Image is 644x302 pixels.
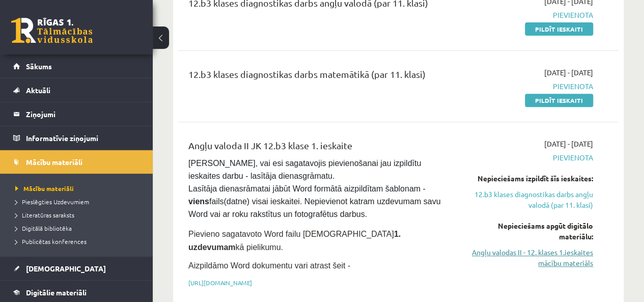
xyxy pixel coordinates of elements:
legend: Informatīvie ziņojumi [26,126,140,150]
strong: viens [188,197,209,206]
span: Mācību materiāli [26,157,82,167]
div: Nepieciešams izpildīt šīs ieskaites: [468,173,593,184]
span: Pieslēgties Uzdevumiem [15,198,89,206]
a: Pieslēgties Uzdevumiem [15,197,143,206]
a: Aktuāli [13,78,140,102]
span: Pievienota [468,81,593,92]
strong: 1. uzdevumam [188,230,401,252]
span: Sākums [26,62,52,71]
span: Digitālā bibliotēka [15,224,72,232]
a: Rīgas 1. Tālmācības vidusskola [11,18,93,43]
a: Pildīt ieskaiti [525,22,593,36]
a: Ziņojumi [13,102,140,126]
span: Pievieno sagatavoto Word failu [DEMOGRAPHIC_DATA] kā pielikumu. [188,230,401,252]
span: Aktuāli [26,86,50,95]
span: Digitālie materiāli [26,288,87,297]
div: Angļu valoda II JK 12.b3 klase 1. ieskaite [188,139,453,157]
a: Sākums [13,54,140,78]
span: Publicētas konferences [15,237,87,245]
a: [URL][DOMAIN_NAME] [188,279,252,287]
a: Angļu valodas II - 12. klases 1.ieskaites mācību materiāls [468,247,593,268]
a: Mācību materiāli [15,184,143,193]
div: 12.b3 klases diagnostikas darbs matemātikā (par 11. klasi) [188,67,453,86]
a: Pildīt ieskaiti [525,94,593,107]
a: Mācību materiāli [13,150,140,174]
span: Mācību materiāli [15,184,74,193]
a: [DEMOGRAPHIC_DATA] [13,257,140,280]
a: Informatīvie ziņojumi [13,126,140,150]
span: Aizpildāmo Word dokumentu vari atrast šeit - [188,261,350,270]
span: Literatūras saraksts [15,211,74,219]
a: Publicētas konferences [15,237,143,246]
span: [DATE] - [DATE] [544,67,593,78]
span: Pievienota [468,152,593,163]
span: [DEMOGRAPHIC_DATA] [26,264,106,273]
div: Nepieciešams apgūt digitālo materiālu: [468,221,593,242]
span: Pievienota [468,10,593,20]
span: [PERSON_NAME], vai esi sagatavojis pievienošanai jau izpildītu ieskaites darbu - lasītāja dienasg... [188,159,443,218]
span: [DATE] - [DATE] [544,139,593,149]
a: 12.b3 klases diagnostikas darbs angļu valodā (par 11. klasi) [468,189,593,210]
a: Digitālā bibliotēka [15,224,143,233]
a: Literatūras saraksts [15,210,143,219]
legend: Ziņojumi [26,102,140,126]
